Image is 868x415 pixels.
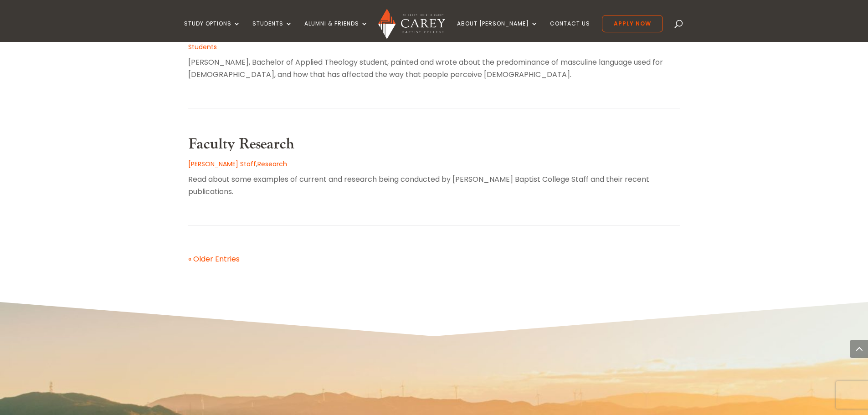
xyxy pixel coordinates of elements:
[304,20,368,42] a: Alumni & Friends
[257,159,287,169] a: Research
[188,159,256,169] a: [PERSON_NAME] Staff
[188,173,680,198] p: Read about some examples of current and research being conducted by [PERSON_NAME] Baptist College...
[184,20,241,42] a: Study Options
[252,20,293,42] a: Students
[188,135,294,154] a: Faculty Research
[188,158,680,170] p: ,
[188,42,217,51] a: Students
[602,15,663,32] a: Apply Now
[457,20,538,42] a: About [PERSON_NAME]
[550,20,590,42] a: Contact Us
[188,56,680,81] p: [PERSON_NAME], Bachelor of Applied Theology student, painted and wrote about the predominance of ...
[378,9,445,39] img: Carey Baptist College
[188,254,240,264] a: « Older Entries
